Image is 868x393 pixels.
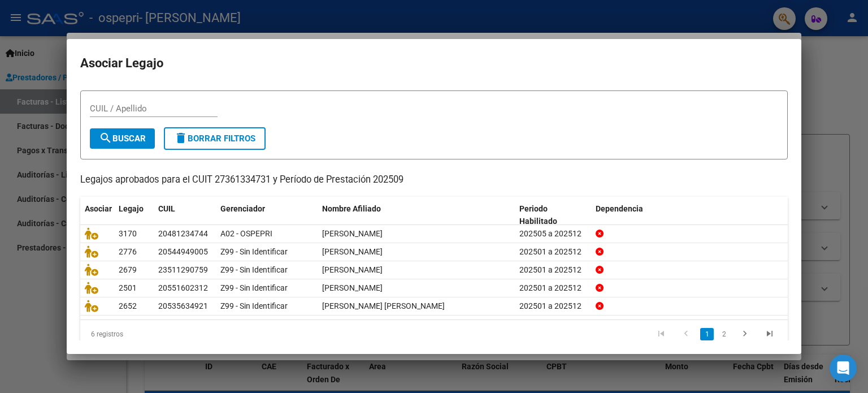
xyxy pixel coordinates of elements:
div: 202501 a 202512 [519,264,587,277]
div: 20535634921 [158,300,208,313]
span: MAGGIONI FONTEALBA OWEN WILLIAMS [322,301,445,310]
datatable-header-cell: CUIL [154,197,216,234]
div: 202501 a 202512 [519,282,587,295]
span: A02 - OSPEPRI [220,229,272,238]
datatable-header-cell: Nombre Afiliado [318,197,515,234]
span: SEPULVEDA THIAGO LIONEL [322,229,383,238]
span: MOINE RAMIRO [322,247,383,256]
button: Borrar Filtros [164,127,266,150]
div: 20551602312 [158,282,208,295]
li: page 2 [715,325,732,344]
a: 1 [700,328,714,340]
div: Open Intercom Messenger [830,355,857,382]
div: 23511290759 [158,264,208,277]
datatable-header-cell: Asociar [80,197,114,234]
p: Legajos aprobados para el CUIT 27361334731 y Período de Prestación 202509 [80,173,788,187]
span: 2652 [119,301,137,310]
span: Legajo [119,204,144,213]
a: go to next page [734,328,756,340]
a: go to last page [759,328,780,340]
datatable-header-cell: Legajo [114,197,154,234]
mat-icon: search [99,131,112,145]
a: go to first page [650,328,672,340]
span: Dependencia [596,204,643,213]
span: Buscar [99,133,146,144]
datatable-header-cell: Periodo Habilitado [515,197,591,234]
div: 202501 a 202512 [519,300,587,313]
span: MACCHIAROLI EMILIANO TOMAS [322,265,383,274]
span: Z99 - Sin Identificar [220,301,288,310]
div: 202505 a 202512 [519,227,587,240]
span: JOFRE AUGUSTO EZEQUIEL [322,283,383,292]
h2: Asociar Legajo [80,53,788,74]
div: 6 registros [80,320,220,348]
datatable-header-cell: Dependencia [591,197,788,234]
span: CUIL [158,204,175,213]
div: 20481234744 [158,227,208,240]
span: Gerenciador [220,204,265,213]
span: Borrar Filtros [174,133,255,144]
span: Z99 - Sin Identificar [220,283,288,292]
span: Z99 - Sin Identificar [220,265,288,274]
datatable-header-cell: Gerenciador [216,197,318,234]
span: Nombre Afiliado [322,204,381,213]
span: Periodo Habilitado [519,204,557,226]
a: go to previous page [675,328,697,340]
div: 20544949005 [158,245,208,258]
a: 2 [717,328,731,340]
li: page 1 [698,325,715,344]
span: 3170 [119,229,137,238]
span: 2776 [119,247,137,256]
span: 2679 [119,265,137,274]
div: 202501 a 202512 [519,245,587,258]
mat-icon: delete [174,131,188,145]
span: 2501 [119,283,137,292]
span: Z99 - Sin Identificar [220,247,288,256]
span: Asociar [85,204,112,213]
button: Buscar [90,128,155,149]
